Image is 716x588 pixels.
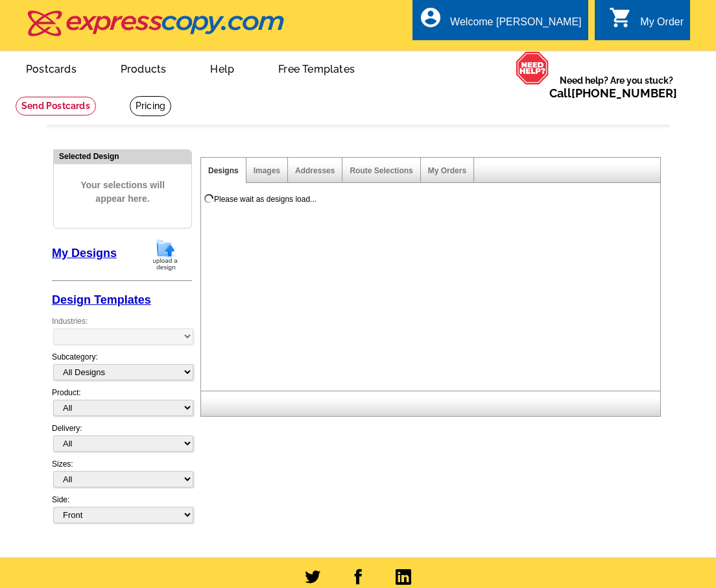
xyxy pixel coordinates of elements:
[295,166,335,175] a: Addresses
[214,193,316,205] div: Please wait as designs load...
[52,494,192,524] div: Side:
[54,150,191,162] div: Selected Design
[549,86,677,100] span: Call
[208,166,239,175] a: Designs
[450,16,581,34] div: Welcome [PERSON_NAME]
[609,6,632,29] i: shopping_cart
[52,458,192,494] div: Sizes:
[5,53,97,83] a: Postcards
[350,166,412,175] a: Route Selections
[609,14,684,31] a: shopping_cart My Order
[64,165,182,219] span: Your selections will appear here.
[204,193,214,204] img: loading...
[254,166,280,175] a: Images
[189,53,255,83] a: Help
[52,293,151,306] a: Design Templates
[640,16,684,34] div: My Order
[52,351,192,387] div: Subcategory:
[549,74,684,100] span: Need help? Are you stuck?
[571,86,677,100] a: [PHONE_NUMBER]
[257,53,376,83] a: Free Templates
[52,247,117,260] a: My Designs
[419,6,442,29] i: account_circle
[516,51,549,85] img: help
[52,387,192,423] div: Product:
[52,309,192,351] div: Industries:
[52,423,192,458] div: Delivery:
[149,238,182,271] img: upload-design
[428,166,466,175] a: My Orders
[100,53,187,83] a: Products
